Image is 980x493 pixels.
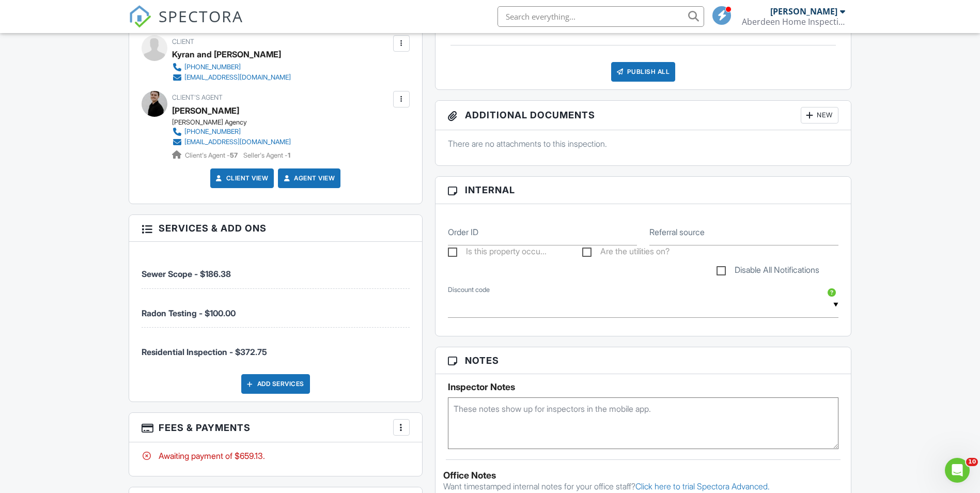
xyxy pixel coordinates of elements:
div: [PERSON_NAME] [770,6,837,17]
h3: Additional Documents [435,101,851,130]
div: Office Notes [443,470,844,481]
span: Client [172,38,194,45]
label: Discount code [448,285,490,295]
div: Awaiting payment of $659.13. [142,450,410,461]
strong: 57 [230,151,238,159]
img: The Best Home Inspection Software - Spectora [129,5,151,28]
a: Agent View [282,173,335,183]
span: Seller's Agent - [243,151,290,159]
div: Publish All [611,62,676,82]
span: Sewer Scope - $186.38 [142,269,231,279]
a: Click here to trial Spectora Advanced. [635,481,770,491]
a: [PHONE_NUMBER] [172,127,291,137]
span: Radon Testing - $100.00 [142,308,236,318]
li: Service: Sewer Scope [142,250,410,288]
div: [EMAIL_ADDRESS][DOMAIN_NAME] [184,138,291,146]
h5: Inspector Notes [448,382,839,392]
input: Search everything... [497,6,704,27]
label: Is this property occupied? [448,246,547,259]
span: Residential Inspection - $372.75 [142,347,267,357]
div: [PHONE_NUMBER] [184,63,241,71]
label: Referral source [649,226,705,238]
a: Client View [214,173,269,183]
h3: Internal [435,177,851,204]
div: Add Services [241,374,310,394]
a: SPECTORA [129,14,243,36]
label: Order ID [448,226,478,238]
label: Are the utilities on? [582,246,670,259]
strong: 1 [288,151,290,159]
span: Client's Agent [172,94,223,101]
a: [PHONE_NUMBER] [172,62,291,72]
h3: Services & Add ons [129,215,422,242]
li: Service: Radon Testing [142,289,410,328]
a: [EMAIL_ADDRESS][DOMAIN_NAME] [172,72,291,83]
iframe: Intercom live chat [945,458,970,483]
div: Aberdeen Home Inspections [742,17,845,27]
span: Client's Agent - [185,151,239,159]
h3: Notes [435,347,851,374]
div: [EMAIL_ADDRESS][DOMAIN_NAME] [184,73,291,82]
p: Want timestamped internal notes for your office staff? [443,481,844,492]
div: New [801,107,838,124]
h3: Fees & Payments [129,413,422,442]
p: There are no attachments to this inspection. [448,138,839,149]
div: [PHONE_NUMBER] [184,128,241,136]
div: Kyran and [PERSON_NAME] [172,47,281,62]
li: Service: Residential Inspection [142,328,410,366]
span: SPECTORA [159,5,243,27]
span: 10 [966,458,978,466]
label: Disable All Notifications [717,265,819,278]
a: [PERSON_NAME] [172,103,239,118]
div: [PERSON_NAME] Agency [172,118,299,127]
a: [EMAIL_ADDRESS][DOMAIN_NAME] [172,137,291,147]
